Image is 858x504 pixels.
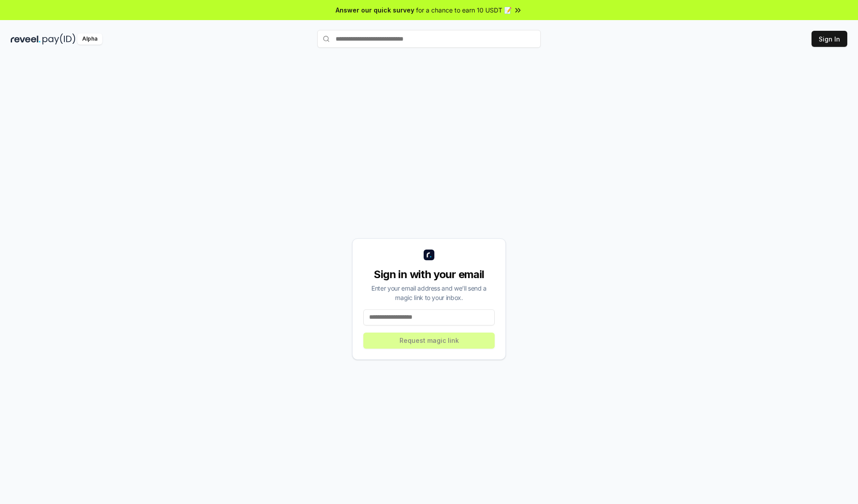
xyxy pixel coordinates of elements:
img: logo_small [424,250,434,260]
button: Sign In [812,31,847,47]
img: reveel_dark [11,33,41,45]
span: for a chance to earn 10 USDT 📝 [416,5,512,15]
div: Sign in with your email [363,267,495,282]
span: Answer our quick survey [336,5,414,15]
div: Enter your email address and we’ll send a magic link to your inbox. [363,283,495,302]
img: pay_id [42,33,76,45]
div: Alpha [77,33,102,45]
